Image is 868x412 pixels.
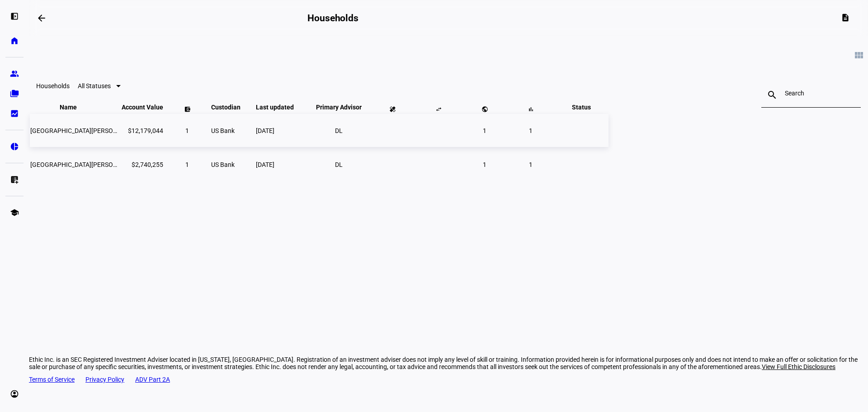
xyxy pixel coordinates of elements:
span: US Bank [211,127,235,134]
td: $12,179,044 [121,114,164,147]
span: 1 [185,127,189,134]
li: DL [331,123,347,139]
eth-mat-symbol: pie_chart [10,142,19,151]
span: All Statuses [78,82,111,90]
span: Santa Barbara Museum Nat Hist-ethic [30,127,179,134]
h2: Households [307,13,359,24]
a: home [5,32,24,50]
eth-data-table-title: Households [36,82,70,90]
span: View Full Ethic Disclosures [762,363,835,370]
a: group [5,65,24,83]
div: Ethic Inc. is an SEC Registered Investment Adviser located in [US_STATE], [GEOGRAPHIC_DATA]. Regi... [29,356,868,370]
eth-mat-symbol: bid_landscape [10,109,19,118]
a: ADV Part 2A [135,376,170,383]
mat-icon: description [841,13,850,22]
a: Terms of Service [29,376,75,383]
span: Santa Barbara Museum Nat - Ethic Imp [30,161,182,168]
eth-mat-symbol: account_circle [10,389,19,398]
a: bid_landscape [5,104,24,123]
span: [DATE] [256,127,274,134]
eth-mat-symbol: list_alt_add [10,175,19,184]
span: 1 [483,127,486,134]
eth-mat-symbol: folder_copy [10,89,19,98]
eth-mat-symbol: left_panel_open [10,12,19,21]
li: DL [331,156,347,173]
a: Privacy Policy [85,376,124,383]
span: Name [60,104,90,111]
span: Status [565,104,598,111]
mat-icon: view_module [854,50,864,61]
input: Search [785,90,837,97]
td: $2,740,255 [121,148,164,181]
span: 1 [529,161,533,168]
span: 1 [185,161,189,168]
span: Last updated [256,104,307,111]
span: 1 [529,127,533,134]
eth-mat-symbol: home [10,36,19,45]
mat-icon: arrow_backwards [36,13,47,24]
span: [DATE] [256,161,274,168]
span: US Bank [211,161,235,168]
span: 1 [483,161,486,168]
eth-mat-symbol: school [10,208,19,217]
span: Custodian [211,104,254,111]
a: folder_copy [5,85,24,103]
mat-icon: search [761,90,783,100]
span: Account Value [122,104,163,111]
eth-mat-symbol: group [10,69,19,78]
span: Primary Advisor [309,104,368,111]
a: pie_chart [5,137,24,156]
